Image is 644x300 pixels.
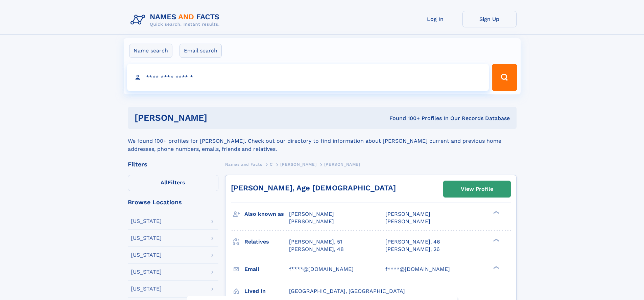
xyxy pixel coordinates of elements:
[244,285,289,297] h3: Lived in
[385,211,430,217] span: [PERSON_NAME]
[244,263,289,275] h3: Email
[161,179,168,186] span: All
[128,129,517,153] div: We found 100+ profiles for [PERSON_NAME]. Check out our directory to find information about [PERS...
[492,265,500,270] div: ❯
[444,181,510,197] a: View Profile
[225,160,262,168] a: Names and Facts
[131,286,162,292] div: [US_STATE]
[244,208,289,220] h3: Also known as
[289,246,344,253] a: [PERSON_NAME], 48
[135,114,299,122] h1: [PERSON_NAME]
[127,64,489,91] input: search input
[408,11,462,27] a: Log In
[461,181,493,197] div: View Profile
[289,288,405,294] span: [GEOGRAPHIC_DATA], [GEOGRAPHIC_DATA]
[244,236,289,248] h3: Relatives
[385,238,440,246] a: [PERSON_NAME], 46
[492,64,517,91] button: Search Button
[492,238,500,242] div: ❯
[280,162,316,167] span: [PERSON_NAME]
[289,211,334,217] span: [PERSON_NAME]
[270,160,273,168] a: C
[270,162,273,167] span: C
[324,162,360,167] span: [PERSON_NAME]
[128,199,218,205] div: Browse Locations
[289,238,342,246] a: [PERSON_NAME], 51
[128,11,225,29] img: Logo Names and Facts
[180,44,222,58] label: Email search
[131,218,162,224] div: [US_STATE]
[462,11,517,27] a: Sign Up
[289,218,334,225] span: [PERSON_NAME]
[298,115,510,122] div: Found 100+ Profiles In Our Records Database
[492,210,500,215] div: ❯
[385,218,430,225] span: [PERSON_NAME]
[131,269,162,275] div: [US_STATE]
[385,246,440,253] a: [PERSON_NAME], 26
[131,252,162,258] div: [US_STATE]
[280,160,316,168] a: [PERSON_NAME]
[131,235,162,241] div: [US_STATE]
[128,175,218,191] label: Filters
[128,161,218,167] div: Filters
[129,44,172,58] label: Name search
[231,184,396,192] a: [PERSON_NAME], Age [DEMOGRAPHIC_DATA]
